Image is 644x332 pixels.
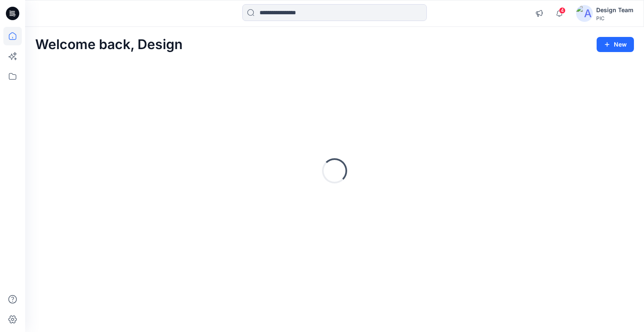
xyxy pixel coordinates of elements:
[596,15,634,21] div: PIC
[35,37,183,52] h2: Welcome back, Design
[596,5,634,15] div: Design Team
[576,5,593,22] img: avatar
[597,37,634,52] button: New
[559,7,566,14] span: 4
